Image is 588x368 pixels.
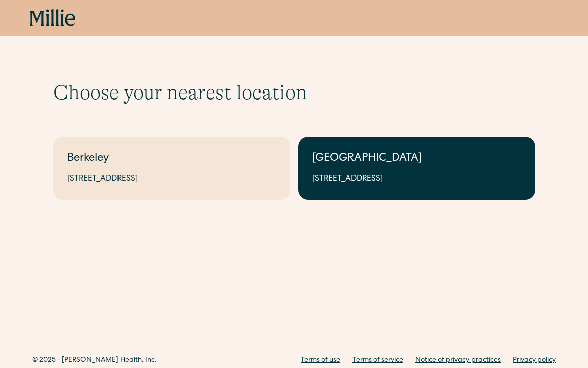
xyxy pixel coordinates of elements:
[32,355,157,366] div: © 2025 - [PERSON_NAME] Health, Inc.
[352,355,403,366] a: Terms of service
[301,355,340,366] a: Terms of use
[312,173,521,186] div: [STREET_ADDRESS]
[53,80,535,105] h1: Choose your nearest location
[53,137,290,200] a: Berkeley[STREET_ADDRESS]
[415,355,501,366] a: Notice of privacy practices
[67,173,276,186] div: [STREET_ADDRESS]
[298,137,535,200] a: [GEOGRAPHIC_DATA][STREET_ADDRESS]
[312,151,521,167] div: [GEOGRAPHIC_DATA]
[513,355,556,366] a: Privacy policy
[67,151,276,167] div: Berkeley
